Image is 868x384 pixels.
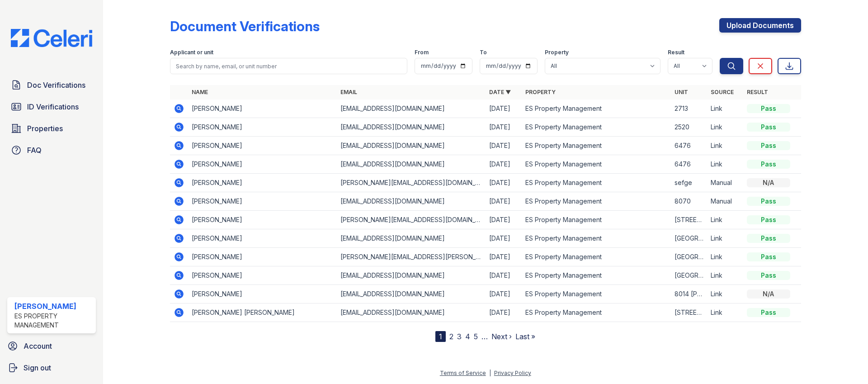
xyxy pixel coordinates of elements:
td: [EMAIL_ADDRESS][DOMAIN_NAME] [337,266,486,285]
td: ES Property Management [522,303,670,322]
td: [EMAIL_ADDRESS][DOMAIN_NAME] [337,285,486,303]
td: [DATE] [486,155,522,174]
td: Manual [707,192,743,211]
span: … [481,331,488,342]
td: ES Property Management [522,118,670,137]
td: ES Property Management [522,100,670,118]
td: [PERSON_NAME] [188,118,337,137]
div: Pass [747,234,790,243]
a: 2 [449,332,453,341]
td: [EMAIL_ADDRESS][DOMAIN_NAME] [337,137,486,155]
a: Email [340,89,357,95]
a: Properties [7,119,96,137]
span: Doc Verifications [27,80,85,90]
td: [DATE] [486,192,522,211]
td: Link [707,118,743,137]
span: FAQ [27,145,42,156]
span: Account [24,341,52,351]
td: [PERSON_NAME] [188,137,337,155]
td: [PERSON_NAME][EMAIL_ADDRESS][DOMAIN_NAME] [337,174,486,192]
td: [DATE] [486,118,522,137]
td: ES Property Management [522,211,670,229]
td: ES Property Management [522,229,670,248]
td: 2520 [671,118,707,137]
td: [PERSON_NAME] [188,266,337,285]
td: Link [707,137,743,155]
input: Search by name, email, or unit number [170,58,407,74]
div: Pass [747,141,790,150]
td: [DATE] [486,248,522,266]
div: Pass [747,252,790,261]
div: Document Verifications [170,18,320,34]
td: ES Property Management [522,137,670,155]
div: [PERSON_NAME] [14,301,92,312]
td: ES Property Management [522,192,670,211]
img: CE_Logo_Blue-a8612792a0a2168367f1c8372b55b34899dd931a85d93a1a3d3e32e68fde9ad4.png [4,29,99,47]
label: Applicant or unit [170,49,213,56]
td: 6476 [671,137,707,155]
td: [PERSON_NAME] [188,229,337,248]
td: ES Property Management [522,285,670,303]
td: [GEOGRAPHIC_DATA] [671,229,707,248]
td: [EMAIL_ADDRESS][DOMAIN_NAME] [337,303,486,322]
div: 1 [435,331,446,342]
td: Link [707,155,743,174]
a: Date ▼ [489,89,511,95]
td: Link [707,100,743,118]
a: Sign out [4,359,99,377]
td: 6476 [671,155,707,174]
td: [PERSON_NAME] [188,174,337,192]
td: [GEOGRAPHIC_DATA] [671,266,707,285]
td: Link [707,248,743,266]
td: 2713 [671,100,707,118]
label: From [415,49,429,56]
a: 5 [474,332,478,341]
td: [DATE] [486,211,522,229]
div: Pass [747,215,790,224]
label: To [480,49,487,56]
td: [PERSON_NAME] [188,100,337,118]
a: Next › [491,332,512,341]
a: 3 [457,332,462,341]
a: Result [747,89,768,95]
td: [EMAIL_ADDRESS][DOMAIN_NAME] [337,229,486,248]
td: ES Property Management [522,248,670,266]
a: Upload Documents [719,18,801,33]
a: Doc Verifications [7,76,96,94]
div: ES Property Management [14,312,92,330]
label: Property [545,49,569,56]
td: [DATE] [486,100,522,118]
div: N/A [747,178,790,187]
span: Properties [27,123,63,134]
div: | [489,370,491,376]
td: sefge [671,174,707,192]
td: 8070 [671,192,707,211]
a: Source [711,89,734,95]
div: Pass [747,123,790,132]
td: [PERSON_NAME] [PERSON_NAME] [188,303,337,322]
td: Link [707,211,743,229]
div: Pass [747,197,790,206]
td: [DATE] [486,174,522,192]
td: Link [707,303,743,322]
a: Last » [515,332,535,341]
td: [DATE] [486,285,522,303]
td: Link [707,229,743,248]
td: 8014 [PERSON_NAME] Dr [671,285,707,303]
td: [PERSON_NAME] [188,211,337,229]
td: [PERSON_NAME] [188,248,337,266]
span: Sign out [24,362,51,373]
td: ES Property Management [522,155,670,174]
td: Link [707,285,743,303]
span: ID Verifications [27,101,79,112]
a: FAQ [7,141,96,159]
div: Pass [747,271,790,280]
a: 4 [465,332,470,341]
label: Result [668,49,684,56]
td: [STREET_ADDRESS] [671,211,707,229]
td: [PERSON_NAME] [188,192,337,211]
td: Manual [707,174,743,192]
div: N/A [747,289,790,299]
a: Name [192,89,208,95]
